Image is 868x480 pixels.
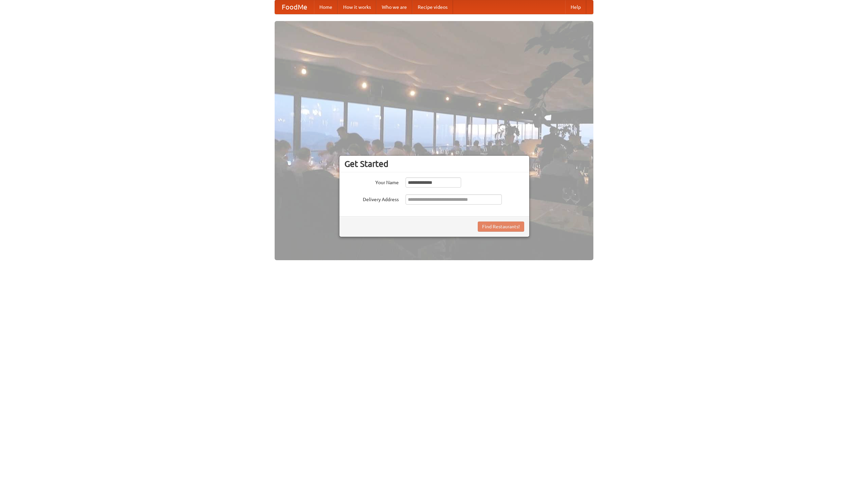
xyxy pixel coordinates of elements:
label: Delivery Address [344,194,399,203]
a: How it works [338,0,376,14]
a: Recipe videos [412,0,453,14]
a: FoodMe [275,0,314,14]
label: Your Name [344,177,399,186]
a: Home [314,0,338,14]
a: Who we are [376,0,412,14]
h3: Get Started [344,159,524,169]
button: Find Restaurants! [478,222,524,232]
a: Help [565,0,586,14]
